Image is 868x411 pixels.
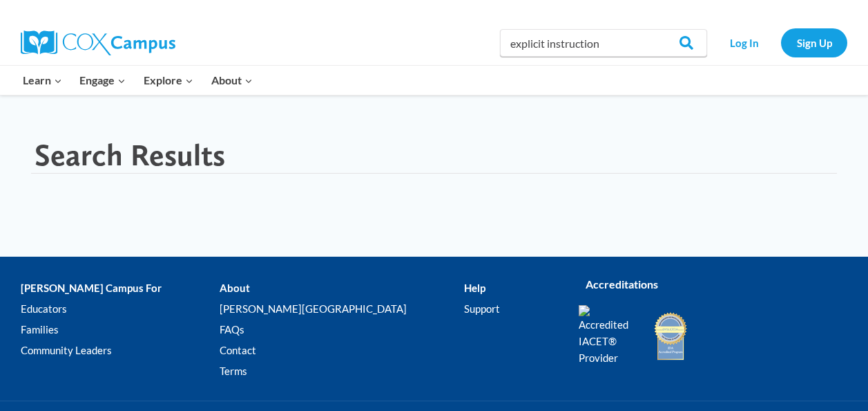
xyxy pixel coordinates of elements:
a: FAQs [220,319,465,340]
span: About [211,71,253,89]
a: Community Leaders [21,340,220,360]
a: Contact [220,340,465,360]
a: Log In [714,28,774,57]
nav: Primary Navigation [14,66,261,95]
h1: Search Results [35,137,225,174]
span: Learn [23,71,62,89]
a: [PERSON_NAME][GEOGRAPHIC_DATA] [220,298,465,319]
a: Support [464,298,558,319]
img: Cox Campus [21,30,175,55]
a: Educators [21,298,220,319]
span: Engage [79,71,126,89]
nav: Secondary Navigation [714,28,847,57]
a: Terms [220,360,465,381]
img: Accredited IACET® Provider [579,305,637,366]
a: Sign Up [781,28,847,57]
input: Search Cox Campus [500,29,707,57]
span: Explore [144,71,193,89]
strong: Accreditations [586,277,658,291]
a: Families [21,319,220,340]
img: IDA Accredited [653,311,688,362]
